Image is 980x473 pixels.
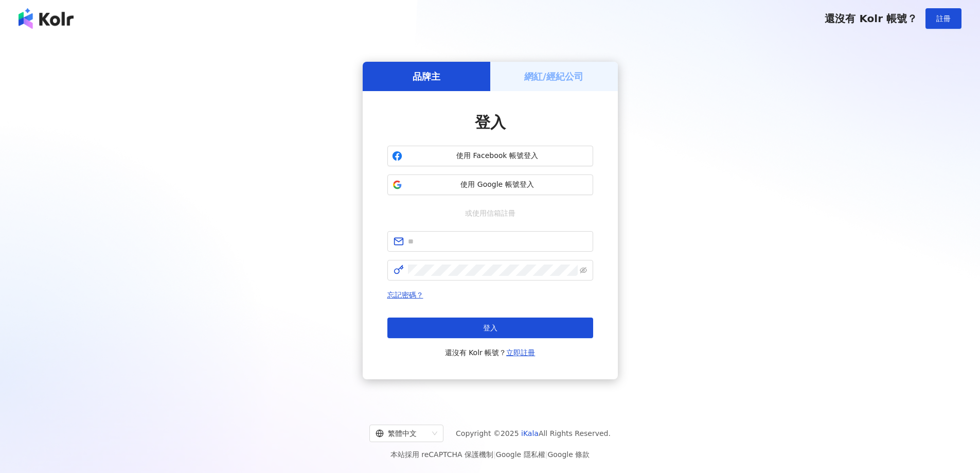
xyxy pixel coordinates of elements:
[406,180,589,190] span: 使用 Google 帳號登入
[521,429,539,437] a: iKala
[387,291,423,299] a: 忘記密碼？
[458,207,523,219] span: 或使用信箱註冊
[936,14,951,23] span: 註冊
[545,450,548,459] span: |
[496,450,545,459] a: Google 隱私權
[493,450,496,459] span: |
[406,151,589,161] span: 使用 Facebook 帳號登入
[580,267,587,274] span: eye-invisible
[390,448,590,461] span: 本站採用 reCAPTCHA 保護機制
[445,346,536,359] span: 還沒有 Kolr 帳號？
[506,348,535,357] a: 立即註冊
[483,324,497,332] span: 登入
[387,146,593,166] button: 使用 Facebook 帳號登入
[387,318,593,338] button: 登入
[475,113,506,131] span: 登入
[387,174,593,195] button: 使用 Google 帳號登入
[456,427,611,440] span: Copyright © 2025 All Rights Reserved.
[825,12,917,25] span: 還沒有 Kolr 帳號？
[925,8,961,29] button: 註冊
[376,425,428,442] div: 繁體中文
[547,450,590,459] a: Google 條款
[413,70,440,83] h5: 品牌主
[524,70,583,83] h5: 網紅/經紀公司
[19,8,74,29] img: logo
